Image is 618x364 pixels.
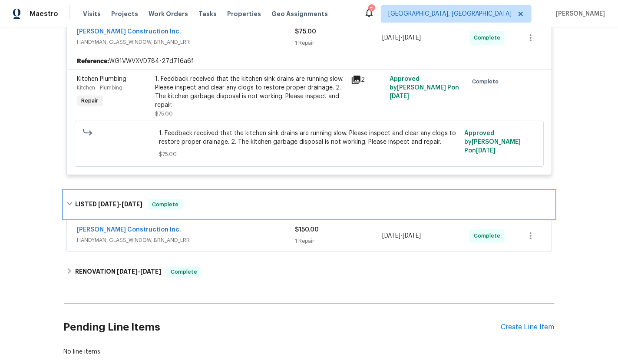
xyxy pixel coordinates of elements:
span: Tasks [198,11,217,17]
span: Complete [472,77,502,86]
h6: RENOVATION [75,267,161,277]
span: HANDYMAN, GLASS_WINDOW, BRN_AND_LRR [77,38,295,46]
h2: Pending Line Items [64,307,501,347]
span: $150.00 [295,227,319,233]
span: HANDYMAN, GLASS_WINDOW, BRN_AND_LRR [77,236,295,245]
h6: LISTED [75,199,142,210]
span: Complete [474,232,504,240]
span: $75.00 [155,111,173,116]
span: Kitchen - Plumbing [77,85,123,90]
div: No line items. [64,347,555,356]
span: - [98,201,142,207]
span: [DATE] [390,93,409,99]
span: Approved by [PERSON_NAME] P on [390,76,459,99]
div: 7 [368,5,374,14]
b: Reference: [77,57,109,66]
div: RENOVATION [DATE]-[DATE]Complete [64,261,555,282]
span: [DATE] [382,233,400,239]
span: $75.00 [159,150,459,159]
div: 2 [351,75,385,85]
span: [PERSON_NAME] [552,10,605,18]
span: [DATE] [140,268,161,275]
span: Work Orders [149,10,188,18]
span: Complete [474,33,504,42]
span: [DATE] [403,35,421,41]
div: LISTED [DATE]-[DATE]Complete [64,191,555,218]
span: Complete [149,200,182,209]
div: 1 Repair [295,39,383,47]
span: Projects [111,10,138,18]
span: Complete [167,268,201,276]
span: Properties [227,10,261,18]
div: 1. Feedback received that the kitchen sink drains are running slow. Please inspect and clear any ... [155,75,346,109]
span: - [117,268,161,275]
span: - [382,232,421,240]
div: Create Line Item [501,323,555,331]
div: 1 Repair [295,237,383,245]
span: Approved by [PERSON_NAME] P on [464,130,521,154]
span: Geo Assignments [271,10,328,18]
span: [DATE] [476,148,496,154]
a: [PERSON_NAME] Construction Inc. [77,29,182,35]
span: Maestro [30,10,58,18]
span: Repair [78,96,102,105]
span: [DATE] [382,35,400,41]
div: WG1VWVXVD784-27d716a6f [67,53,552,69]
span: - [382,33,421,42]
span: [DATE] [122,201,142,207]
span: [DATE] [98,201,119,207]
span: [DATE] [117,268,138,275]
span: [DATE] [403,233,421,239]
span: $75.00 [295,29,317,35]
span: Visits [83,10,101,18]
a: [PERSON_NAME] Construction Inc. [77,227,182,233]
span: 1. Feedback received that the kitchen sink drains are running slow. Please inspect and clear any ... [159,129,459,146]
span: Kitchen Plumbing [77,76,127,82]
span: [GEOGRAPHIC_DATA], [GEOGRAPHIC_DATA] [388,10,512,18]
